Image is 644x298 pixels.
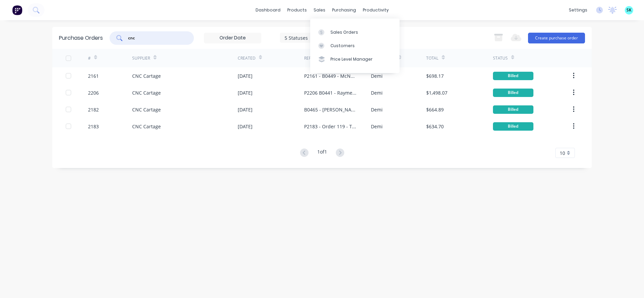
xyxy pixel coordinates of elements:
[493,55,508,61] div: Status
[528,33,585,43] button: Create purchase order
[304,89,357,96] div: P2206 B0441 - Raymess - Haydens - [PERSON_NAME], FJ, Fixings and Accessories
[310,5,329,15] div: sales
[426,72,444,79] div: $698.17
[426,89,447,96] div: $1,498.07
[426,55,438,61] div: Total
[252,5,284,15] a: dashboard
[88,89,99,96] div: 2206
[310,25,400,39] a: Sales Orders
[132,55,150,61] div: Supplier
[371,72,383,79] div: Demi
[310,39,400,53] a: Customers
[238,89,253,96] div: [DATE]
[329,5,359,15] div: purchasing
[285,34,333,41] div: 5 Statuses
[132,89,161,96] div: CNC Cartage
[238,55,256,61] div: Created
[88,123,99,130] div: 2183
[127,35,183,41] input: Search purchase orders...
[284,5,310,15] div: products
[132,72,161,79] div: CNC Cartage
[88,55,91,61] div: #
[560,150,565,157] span: 10
[493,105,533,114] div: Billed
[330,43,355,49] div: Customers
[426,106,444,113] div: $664.89
[204,33,261,43] input: Order Date
[371,123,383,130] div: Demi
[304,72,357,79] div: P2161 - B0449 - McNab - L Roof Trusses - Stack 10B
[330,56,373,62] div: Price Level Manager
[238,123,253,130] div: [DATE]
[304,55,326,61] div: Reference
[317,148,327,158] div: 1 of 1
[493,72,533,80] div: Billed
[493,122,533,131] div: Billed
[304,123,357,130] div: P2183 - Order 119 - Teeny Tiny Home 433
[132,106,161,113] div: CNC Cartage
[88,106,99,113] div: 2182
[371,89,383,96] div: Demi
[310,53,400,66] a: Price Level Manager
[626,7,632,13] span: SK
[359,5,392,15] div: productivity
[88,72,99,79] div: 2161
[238,106,253,113] div: [DATE]
[330,29,358,35] div: Sales Orders
[565,5,591,15] div: settings
[493,89,533,97] div: Billed
[371,106,383,113] div: Demi
[59,34,103,42] div: Purchase Orders
[238,72,253,79] div: [DATE]
[12,5,22,15] img: Factory
[132,123,161,130] div: CNC Cartage
[426,123,444,130] div: $634.70
[304,106,357,113] div: B0465 - [PERSON_NAME] Builders - [GEOGRAPHIC_DATA]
